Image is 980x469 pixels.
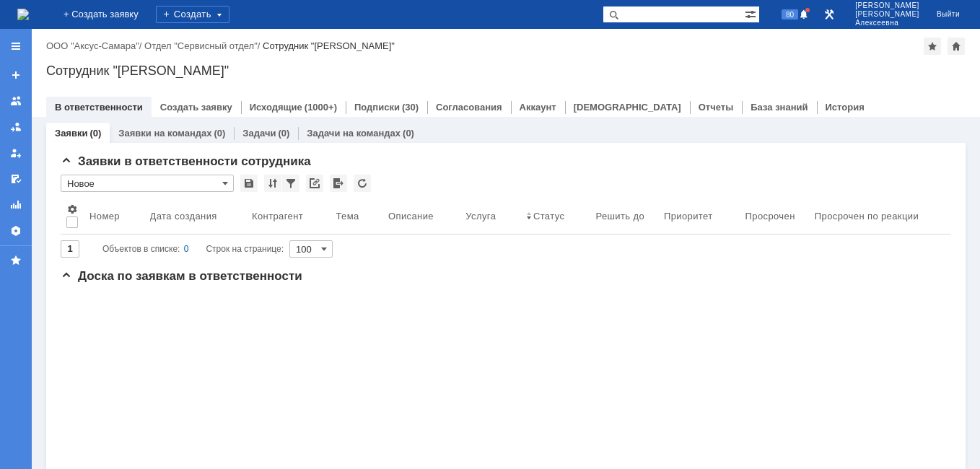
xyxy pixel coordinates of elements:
[815,211,919,222] div: Просрочен по реакции
[664,211,713,222] div: Приоритет
[782,9,798,19] span: 80
[855,1,919,10] span: [PERSON_NAME]
[305,102,337,113] div: (1000+)
[520,198,590,234] th: Статус
[403,128,414,139] div: (0)
[278,128,289,139] div: (0)
[855,10,919,19] span: [PERSON_NAME]
[330,175,347,192] div: Экспорт списка
[89,128,101,139] div: (0)
[4,115,27,139] a: Заявки в моей ответственности
[282,175,299,192] div: Фильтрация...
[402,102,419,113] div: (30)
[46,40,144,51] div: /
[520,102,556,113] a: Аккаунт
[118,128,211,139] a: Заявки на командах
[102,240,284,258] i: Строк на странице:
[66,203,78,215] span: Настройки
[4,89,27,113] a: Заявки на командах
[144,40,263,51] div: /
[150,211,217,222] div: Дата создания
[17,9,29,20] img: logo
[242,128,276,139] a: Задачи
[46,63,966,78] div: Сотрудник "[PERSON_NAME]"
[144,198,246,234] th: Дата создания
[354,102,400,113] a: Подписки
[263,40,395,51] div: Сотрудник "[PERSON_NAME]"
[17,9,29,20] a: Перейти на домашнюю страницу
[533,211,564,222] div: Статус
[354,175,371,192] div: Обновлять список
[246,198,331,234] th: Контрагент
[4,193,27,216] a: Отчеты
[4,167,27,190] a: Мои согласования
[307,128,401,139] a: Задачи на командах
[4,63,27,87] a: Создать заявку
[436,102,502,113] a: Согласования
[574,102,681,113] a: [DEMOGRAPHIC_DATA]
[84,198,144,234] th: Номер
[144,40,258,51] a: Отдел "Сервисный отдел"
[61,269,302,283] span: Доска по заявкам в ответственности
[156,6,229,23] div: Создать
[252,211,303,222] div: Контрагент
[388,211,434,222] div: Описание
[61,154,311,168] span: Заявки в ответственности сотрудника
[745,6,759,20] span: Расширенный поиск
[821,6,838,23] a: Перейти в интерфейс администратора
[264,175,281,192] div: Сортировка...
[250,102,302,113] a: Исходящие
[46,40,139,51] a: ООО "Аксус-Самара"
[4,219,27,242] a: Настройки
[55,128,87,139] a: Заявки
[240,175,258,192] div: Сохранить вид
[948,38,965,55] div: Сделать домашней страницей
[855,19,919,27] span: Алексеевна
[465,211,496,222] div: Услуга
[306,175,323,192] div: Скопировать ссылку на список
[331,198,383,234] th: Тема
[102,244,180,254] span: Объектов в списке:
[751,102,808,113] a: База знаний
[4,141,27,165] a: Мои заявки
[184,240,189,258] div: 0
[826,102,865,113] a: История
[658,198,740,234] th: Приоритет
[699,102,734,113] a: Отчеты
[89,211,120,222] div: Номер
[55,102,143,113] a: В ответственности
[460,198,520,234] th: Услуга
[924,38,941,55] div: Добавить в избранное
[595,211,644,222] div: Решить до
[160,102,232,113] a: Создать заявку
[745,211,795,222] div: Просрочен
[214,128,225,139] div: (0)
[336,211,359,222] div: Тема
